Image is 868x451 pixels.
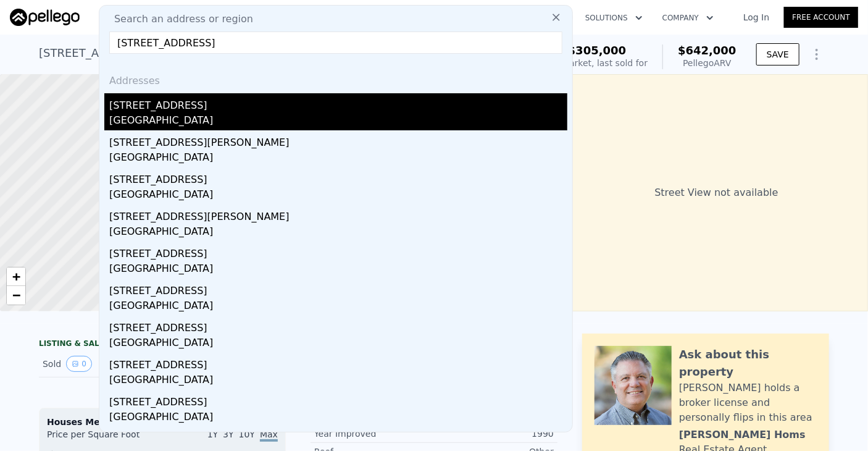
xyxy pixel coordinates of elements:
div: Street View not available [565,74,868,311]
img: Pellego [10,9,80,26]
span: Max [260,429,278,442]
div: [STREET_ADDRESS] [109,167,567,187]
div: [STREET_ADDRESS] [109,279,567,298]
div: [STREET_ADDRESS] [109,93,567,113]
div: [STREET_ADDRESS][PERSON_NAME] [109,130,567,150]
span: + [12,269,20,284]
div: 1990 [434,428,554,440]
div: [STREET_ADDRESS] [109,427,567,447]
a: Zoom in [7,268,25,286]
div: [PERSON_NAME] holds a broker license and personally flips in this area [679,381,817,425]
div: [STREET_ADDRESS] [109,316,567,335]
div: Ask about this property [679,346,817,381]
a: Log In [728,11,784,23]
div: [STREET_ADDRESS] [109,390,567,410]
a: Free Account [784,7,858,28]
div: LISTING & SALE HISTORY [39,339,286,351]
span: − [12,287,20,303]
button: SAVE [756,43,799,65]
div: [GEOGRAPHIC_DATA] [109,150,567,167]
span: $642,000 [678,44,737,57]
a: Zoom out [7,286,25,305]
div: [GEOGRAPHIC_DATA] [109,335,567,353]
div: Year Improved [314,428,434,440]
div: [GEOGRAPHIC_DATA] [109,113,567,130]
button: View historical data [66,356,92,372]
div: Off Market, last sold for [546,57,648,69]
div: [STREET_ADDRESS][PERSON_NAME] [109,204,567,224]
div: [GEOGRAPHIC_DATA] [109,224,567,242]
input: Enter an address, city, region, neighborhood or zip code [109,32,562,54]
div: [GEOGRAPHIC_DATA] [109,410,567,427]
span: 1Y [207,429,218,439]
div: Sold [43,356,152,372]
div: [GEOGRAPHIC_DATA] [109,187,567,204]
div: [GEOGRAPHIC_DATA] [109,373,567,390]
div: [GEOGRAPHIC_DATA] [109,261,567,279]
div: Houses Median Sale [47,416,278,428]
div: [GEOGRAPHIC_DATA] [109,298,567,316]
div: Addresses [104,64,567,93]
div: Price per Square Foot [47,428,162,448]
button: Solutions [575,7,653,29]
span: $305,000 [568,44,627,57]
button: Show Options [804,42,829,67]
span: 3Y [223,429,233,439]
div: [STREET_ADDRESS] [109,242,567,261]
span: 10Y [239,429,255,439]
button: Company [653,7,724,29]
div: [STREET_ADDRESS] , Gold River , CA 95670 [39,44,275,62]
div: Pellego ARV [678,57,737,69]
span: Search an address or region [104,12,253,27]
div: [STREET_ADDRESS] [109,353,567,373]
div: [PERSON_NAME] Homs [679,428,806,442]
